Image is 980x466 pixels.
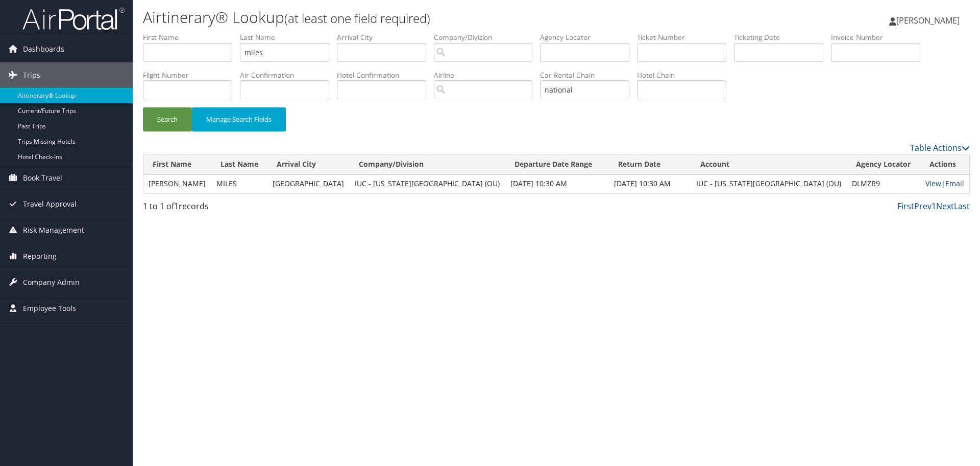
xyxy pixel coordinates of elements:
a: View [925,179,941,188]
label: Ticketing Date [734,32,831,42]
label: Car Rental Chain [540,70,637,80]
td: [DATE] 10:30 AM [505,174,609,193]
th: Last Name: activate to sort column ascending [211,154,267,174]
span: Trips [23,62,40,88]
label: Flight Number [143,70,240,80]
th: Departure Date Range: activate to sort column ascending [505,154,609,174]
label: Agency Locator [540,32,637,42]
th: Actions [920,154,969,174]
a: Email [945,179,964,188]
label: Arrival City [337,32,434,42]
span: Book Travel [23,165,62,191]
span: Company Admin [23,270,80,295]
label: Last Name [240,32,337,42]
td: IUC - [US_STATE][GEOGRAPHIC_DATA] (OU) [350,174,505,193]
label: Company/Division [434,32,540,42]
div: 1 to 1 of records [143,200,338,217]
a: First [897,201,914,212]
td: | [920,174,969,193]
label: Invoice Number [831,32,928,42]
label: Hotel Confirmation [337,70,434,80]
a: Table Actions [910,142,970,153]
a: Last [954,201,970,212]
span: [PERSON_NAME] [896,15,960,26]
span: Reporting [23,243,57,269]
td: DLMZR9 [847,174,920,193]
th: Arrival City: activate to sort column ascending [267,154,350,174]
label: Hotel Chain [637,70,734,80]
th: Return Date: activate to sort column ascending [609,154,691,174]
a: Next [936,201,954,212]
a: [PERSON_NAME] [889,5,970,36]
a: 1 [932,201,936,212]
label: Air Confirmation [240,70,337,80]
th: Agency Locator: activate to sort column ascending [847,154,920,174]
th: Account: activate to sort column ascending [691,154,847,174]
td: IUC - [US_STATE][GEOGRAPHIC_DATA] (OU) [691,174,847,193]
span: Employee Tools [23,296,76,321]
label: Ticket Number [637,32,734,42]
button: Manage Search Fields [192,107,286,131]
img: airportal-logo.png [22,7,125,31]
span: Risk Management [23,217,84,243]
a: Prev [914,201,932,212]
h1: Airtinerary® Lookup [143,7,694,28]
td: [DATE] 10:30 AM [609,174,691,193]
th: First Name: activate to sort column ascending [143,154,211,174]
td: [PERSON_NAME] [143,174,211,193]
span: 1 [174,201,179,212]
label: First Name [143,32,240,42]
td: [GEOGRAPHIC_DATA] [267,174,350,193]
small: (at least one field required) [284,10,430,27]
label: Airline [434,70,540,80]
button: Search [143,107,192,131]
span: Travel Approval [23,191,77,217]
span: Dashboards [23,36,64,62]
td: MILES [211,174,267,193]
th: Company/Division [350,154,505,174]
